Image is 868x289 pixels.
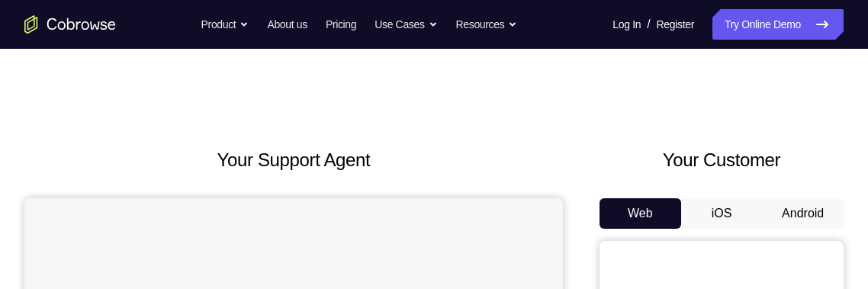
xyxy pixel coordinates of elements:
[24,146,563,174] h2: Your Support Agent
[762,198,844,229] button: Android
[600,146,844,174] h2: Your Customer
[681,198,763,229] button: iOS
[456,9,518,40] button: Resources
[600,198,681,229] button: Web
[612,9,641,40] a: Log In
[326,9,356,40] a: Pricing
[375,9,437,40] button: Use Cases
[267,9,307,40] a: About us
[712,9,844,40] a: Try Online Demo
[24,15,116,34] a: Go to the home page
[647,15,650,34] span: /
[657,9,694,40] a: Register
[201,9,249,40] button: Product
